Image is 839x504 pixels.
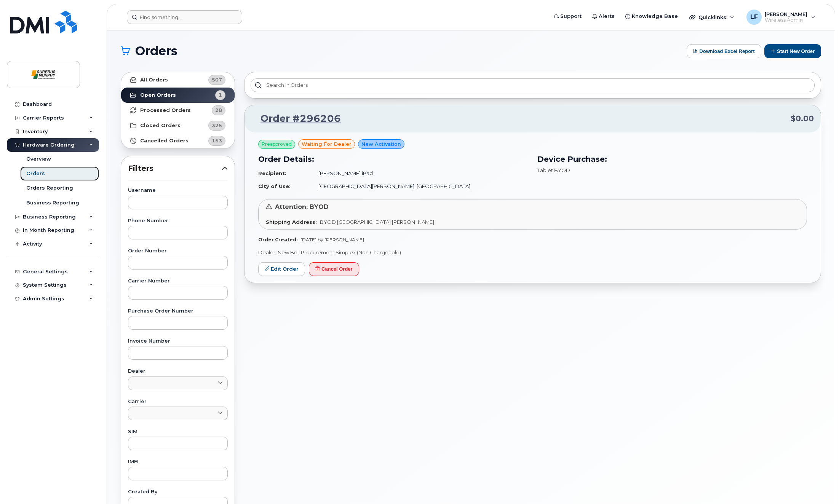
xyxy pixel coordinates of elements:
a: Order #296206 [251,112,341,126]
a: All Orders507 [121,72,235,88]
td: [PERSON_NAME] iPad [312,167,528,180]
strong: Recipient: [258,170,286,176]
strong: Cancelled Orders [140,138,189,144]
span: waiting for dealer [302,140,352,148]
strong: Open Orders [140,92,176,98]
span: Tablet BYOD [537,167,570,173]
span: Attention: BYOD [275,203,329,211]
button: Cancel Order [309,262,359,276]
span: 507 [212,76,222,83]
label: Order Number [128,249,228,254]
span: 1 [219,91,222,99]
a: Closed Orders325 [121,118,235,133]
span: Preapproved [262,141,292,148]
a: Processed Orders28 [121,103,235,118]
a: Open Orders1 [121,88,235,103]
span: Orders [135,45,177,57]
span: 325 [212,122,222,129]
strong: Processed Orders [140,107,191,113]
button: Start New Order [764,44,821,58]
span: 28 [215,107,222,114]
button: Download Excel Report [687,44,761,58]
span: New Activation [361,140,401,148]
label: Dealer [128,369,228,374]
label: Phone Number [128,219,228,223]
label: Username [128,188,228,193]
span: $0.00 [791,113,814,124]
label: Purchase Order Number [128,309,228,314]
span: 153 [212,137,222,144]
label: Carrier Number [128,279,228,284]
label: SIM [128,429,228,434]
strong: All Orders [140,77,168,83]
p: Dealer: New Bell Procurement Simplex (Non Chargeable) [258,249,807,256]
label: Invoice Number [128,339,228,344]
a: Cancelled Orders153 [121,133,235,148]
h3: Device Purchase: [537,153,807,165]
span: BYOD [GEOGRAPHIC_DATA] [PERSON_NAME] [320,219,434,225]
a: Edit Order [258,262,305,276]
input: Search in orders [251,78,815,92]
strong: City of Use: [258,183,291,189]
strong: Closed Orders [140,123,181,129]
td: [GEOGRAPHIC_DATA][PERSON_NAME], [GEOGRAPHIC_DATA] [312,180,528,193]
span: Filters [128,163,222,174]
strong: Order Created: [258,237,297,242]
strong: Shipping Address: [266,219,317,225]
span: [DATE] by [PERSON_NAME] [300,237,364,242]
label: IMEI [128,459,228,464]
h3: Order Details: [258,153,528,165]
label: Carrier [128,399,228,404]
label: Created By [128,490,228,494]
